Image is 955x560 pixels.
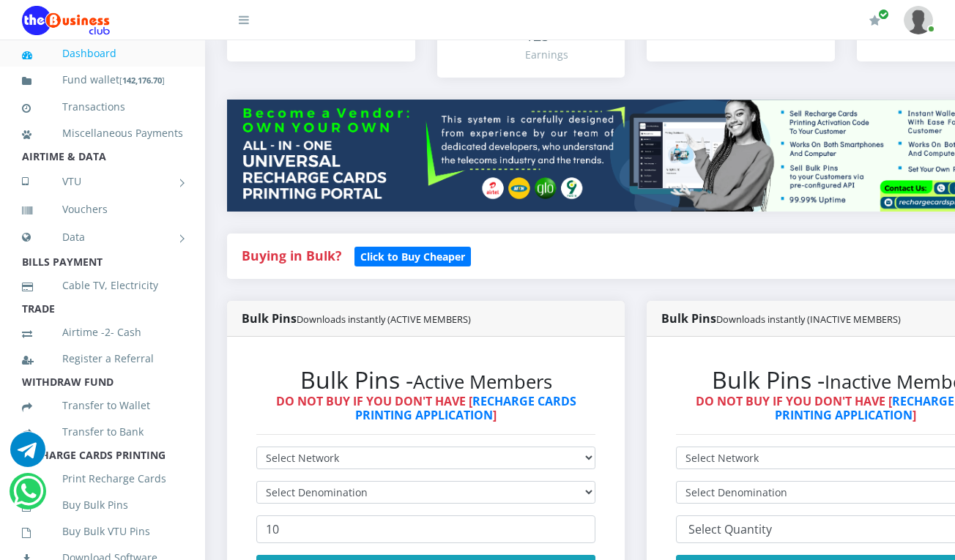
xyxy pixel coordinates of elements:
[256,515,595,543] input: Enter Quantity
[256,366,595,394] h2: Bulk Pins -
[297,313,471,326] small: Downloads instantly (ACTIVE MEMBERS)
[22,415,183,449] a: Transfer to Bank
[22,163,183,200] a: VTU
[869,15,880,26] i: Renew/Upgrade Subscription
[22,116,183,150] a: Miscellaneous Payments
[22,90,183,124] a: Transactions
[119,75,165,86] small: [ ]
[878,9,889,20] span: Renew/Upgrade Subscription
[242,310,471,326] strong: Bulk Pins
[22,269,183,302] a: Cable TV, Electricity
[22,63,183,97] a: Fund wallet[142,176.70]
[13,485,43,509] a: Chat for support
[22,6,110,35] img: Logo
[22,342,183,376] a: Register a Referral
[355,393,576,423] a: RECHARGE CARDS PRINTING APPLICATION
[22,193,183,226] a: Vouchers
[413,369,552,395] small: Active Members
[242,247,341,264] strong: Buying in Bulk?
[10,443,45,467] a: Chat for support
[22,488,183,522] a: Buy Bulk Pins
[122,75,162,86] b: 142,176.70
[22,462,183,496] a: Print Recharge Cards
[354,247,471,264] a: Click to Buy Cheaper
[22,219,183,255] a: Data
[904,6,933,34] img: User
[661,310,901,326] strong: Bulk Pins
[716,313,901,326] small: Downloads instantly (INACTIVE MEMBERS)
[525,47,611,62] div: Earnings
[360,250,465,264] b: Click to Buy Cheaper
[276,393,576,423] strong: DO NOT BUY IF YOU DON'T HAVE [ ]
[22,515,183,548] a: Buy Bulk VTU Pins
[22,316,183,349] a: Airtime -2- Cash
[22,389,183,422] a: Transfer to Wallet
[22,37,183,70] a: Dashboard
